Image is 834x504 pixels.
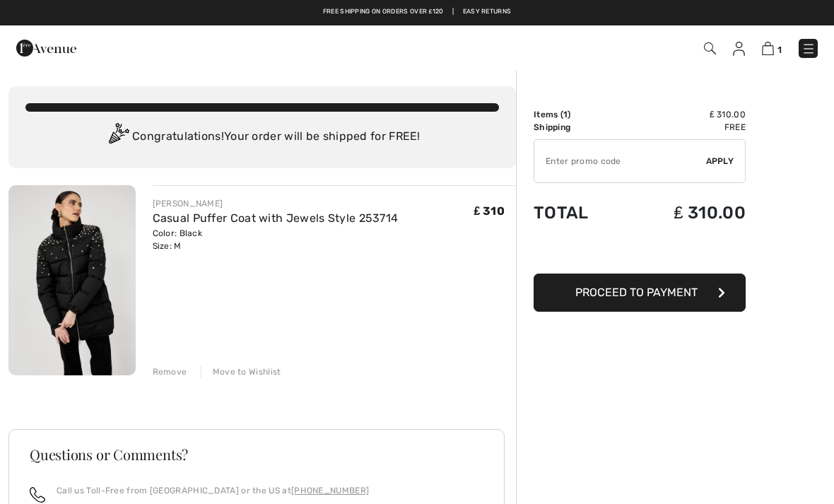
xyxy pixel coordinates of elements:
[534,274,746,312] button: Proceed to Payment
[463,7,512,17] a: Easy Returns
[801,42,816,56] img: Menu
[534,189,625,237] td: Total
[201,365,281,378] div: Move to Wishlist
[534,140,706,182] input: Promo code
[25,123,499,151] div: Congratulations! Your order will be shipped for FREE!
[704,42,716,54] img: Search
[16,34,76,62] img: 1ère Avenue
[625,108,746,121] td: ₤ 310.00
[777,45,782,55] span: 1
[534,121,625,134] td: Shipping
[57,484,369,497] p: Call us Toll-Free from [GEOGRAPHIC_DATA] or the US at
[625,121,746,134] td: Free
[30,447,483,462] h3: Questions or Comments?
[706,155,734,168] span: Apply
[153,227,399,252] div: Color: Black Size: M
[534,108,625,121] td: Items ( )
[153,365,187,378] div: Remove
[16,40,76,54] a: 1ère Avenue
[625,189,746,237] td: ₤ 310.00
[762,42,774,55] img: Shopping Bag
[291,486,369,496] a: [PHONE_NUMBER]
[733,42,745,56] img: My Info
[474,204,505,218] span: ₤ 310
[8,185,136,375] img: Casual Puffer Coat with Jewels Style 253714
[323,7,444,17] a: Free shipping on orders over ₤120
[30,487,45,503] img: call
[153,197,399,210] div: [PERSON_NAME]
[534,237,746,269] iframe: PayPal
[762,40,782,57] a: 1
[575,286,698,299] span: Proceed to Payment
[563,110,568,119] span: 1
[153,211,399,225] a: Casual Puffer Coat with Jewels Style 253714
[452,7,454,17] span: |
[104,123,132,151] img: Congratulation2.svg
